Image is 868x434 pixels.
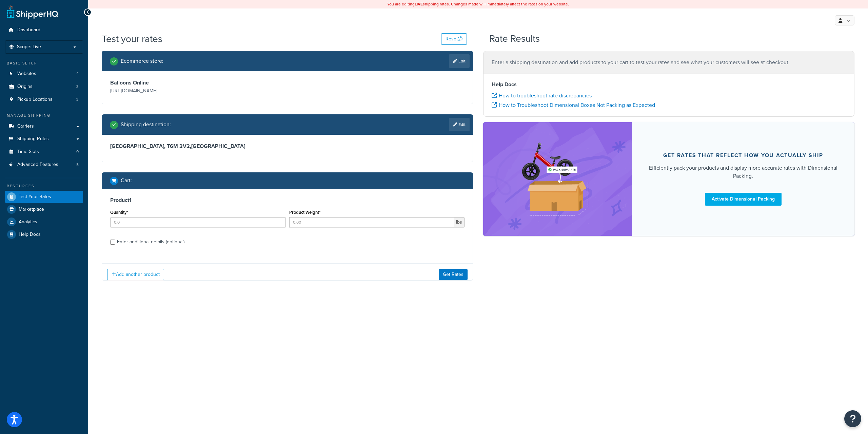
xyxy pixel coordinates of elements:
[5,80,83,93] a: Origins3
[492,80,846,89] h4: Help Docs
[492,101,655,109] a: How to Troubleshoot Dimensional Boxes Not Packing as Expected
[5,113,83,118] div: Manage Shipping
[663,152,823,159] div: Get rates that reflect how you actually ship
[110,86,286,96] p: [URL][DOMAIN_NAME]
[5,158,83,171] a: Advanced Features5
[17,44,41,50] span: Scope: Live
[449,54,470,68] a: Edit
[110,79,286,86] h3: Balloons Online
[5,60,83,66] div: Basic Setup
[17,84,33,90] span: Origins
[5,216,83,228] a: Analytics
[17,71,36,77] span: Websites
[439,269,468,280] button: Get Rates
[110,210,128,215] label: Quantity*
[17,124,34,129] span: Carriers
[5,93,83,106] a: Pickup Locations3
[5,68,83,80] a: Websites4
[5,228,83,241] a: Help Docs
[5,203,83,215] a: Marketplace
[289,217,454,227] input: 0.00
[76,71,79,77] span: 4
[117,237,184,247] div: Enter additional details (optional)
[492,58,846,67] p: Enter a shipping destination and add products to your cart to test your rates and see what your c...
[110,197,465,204] h3: Product 1
[17,149,39,155] span: Time Slots
[515,132,600,225] img: feature-image-dim-d40ad3071a2b3c8e08177464837368e35600d3c5e73b18a22c1e4bb210dc32ac.png
[17,136,49,142] span: Shipping Rules
[76,162,79,168] span: 5
[289,210,320,215] label: Product Weight*
[5,146,83,158] a: Time Slots0
[76,149,79,155] span: 0
[415,1,423,7] b: LIVE
[5,133,83,145] a: Shipping Rules
[76,97,79,102] span: 3
[844,410,861,427] button: Open Resource Center
[5,24,83,36] a: Dashboard
[5,191,83,203] a: Test Your Rates
[121,121,171,128] h2: Shipping destination :
[19,232,41,238] span: Help Docs
[19,219,37,225] span: Analytics
[648,164,838,180] div: Efficiently pack your products and display more accurate rates with Dimensional Packing.
[110,240,115,245] input: Enter additional details (optional)
[17,162,58,168] span: Advanced Features
[454,217,465,227] span: lbs
[5,120,83,133] a: Carriers
[76,84,79,90] span: 3
[121,177,132,184] h2: Cart :
[5,93,83,106] li: Pickup Locations
[489,34,540,44] h2: Rate Results
[5,80,83,93] li: Origins
[449,118,470,131] a: Edit
[492,92,592,99] a: How to troubleshoot rate discrepancies
[121,58,163,64] h2: Ecommerce store :
[5,68,83,80] li: Websites
[19,207,44,212] span: Marketplace
[441,33,467,45] button: Reset
[705,193,782,206] a: Activate Dimensional Packing
[110,143,465,150] h3: [GEOGRAPHIC_DATA], T6M 2V2 , [GEOGRAPHIC_DATA]
[19,194,51,200] span: Test Your Rates
[102,32,162,45] h1: Test your rates
[17,27,40,33] span: Dashboard
[17,97,53,102] span: Pickup Locations
[5,146,83,158] li: Time Slots
[5,183,83,189] div: Resources
[5,158,83,171] li: Advanced Features
[110,217,286,227] input: 0.0
[107,269,164,280] button: Add another product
